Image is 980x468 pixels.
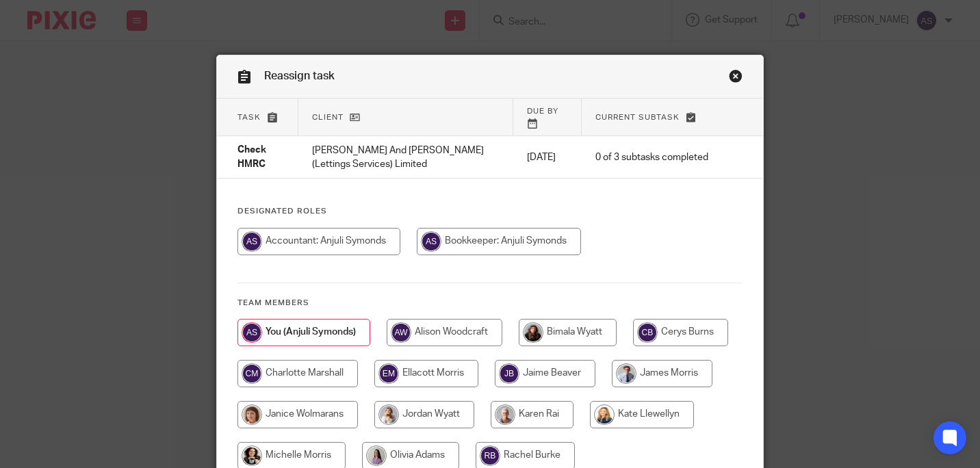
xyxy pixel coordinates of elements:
td: 0 of 3 subtasks completed [582,136,722,179]
h4: Team members [237,298,743,309]
a: Close this dialog window [729,69,743,88]
span: Check HMRC [237,146,266,170]
span: Due by [527,107,558,115]
span: Current subtask [595,114,680,121]
h4: Designated Roles [237,206,743,217]
p: [DATE] [527,151,568,164]
span: Reassign task [264,70,335,81]
span: Task [237,114,261,121]
span: Client [312,114,344,121]
p: [PERSON_NAME] And [PERSON_NAME] (Lettings Services) Limited [312,144,500,172]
